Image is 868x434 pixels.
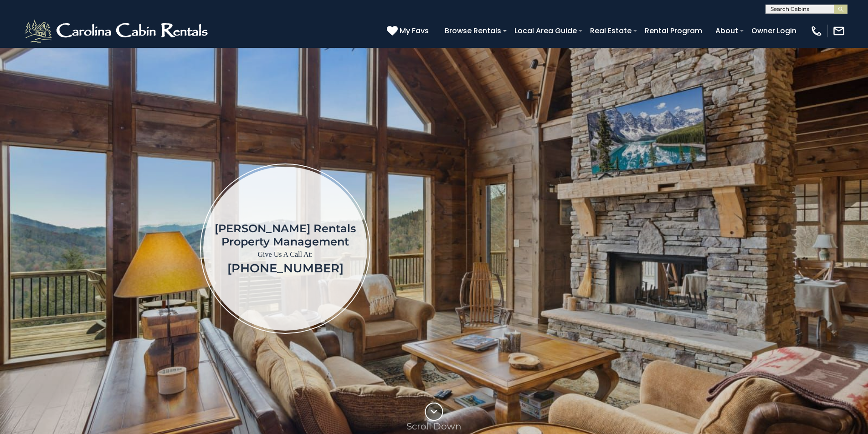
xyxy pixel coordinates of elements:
a: Browse Rentals [440,23,506,39]
a: Rental Program [640,23,707,39]
a: Local Area Guide [510,23,581,39]
a: About [711,23,743,39]
a: Real Estate [586,23,636,39]
iframe: New Contact Form [517,75,815,423]
a: My Favs [387,25,431,37]
h1: [PERSON_NAME] Rentals Property Management [215,222,356,248]
a: [PHONE_NUMBER] [227,261,344,276]
p: Give Us A Call At: [215,248,356,261]
a: Owner Login [747,23,801,39]
span: My Favs [400,25,429,36]
img: mail-regular-white.png [832,25,845,37]
img: White-1-2.png [23,17,212,45]
img: phone-regular-white.png [810,25,823,37]
p: Scroll Down [406,421,462,432]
